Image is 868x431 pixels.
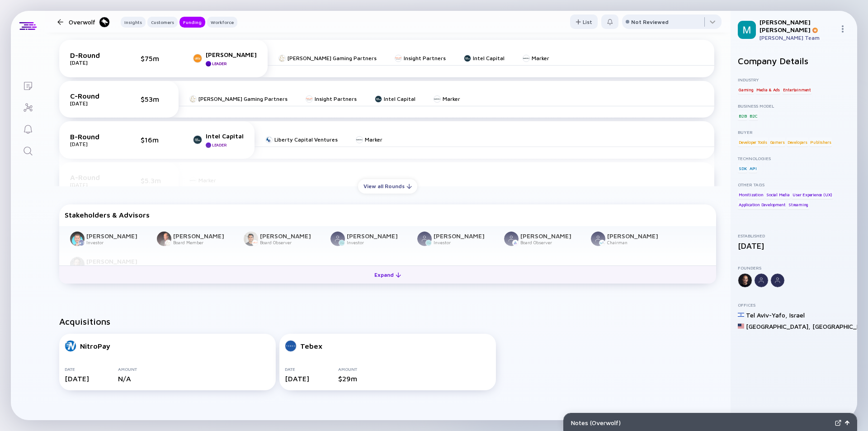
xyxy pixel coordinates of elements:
div: B2C [749,111,758,120]
a: [PERSON_NAME] Gaming Partners [278,55,377,62]
img: Expand Notes [835,420,841,426]
div: User Experience (UX) [792,190,833,199]
button: Insights [121,17,146,28]
h2: Acquisitions [59,316,716,327]
div: API [749,164,757,173]
img: Israel Flag [738,312,744,318]
a: Insight Partners [395,55,446,62]
div: $75m [141,54,168,62]
div: $53m [141,95,168,103]
a: Marker [434,95,460,102]
button: Workforce [207,17,237,28]
div: B2B [738,111,747,120]
div: Israel [789,311,805,319]
div: Not Reviewed [631,19,669,25]
div: [DATE] [285,374,309,383]
div: Tel Aviv-Yafo , [746,311,788,319]
a: Marker [356,136,382,143]
a: Insight Partners [306,95,357,102]
div: $16m [141,136,168,144]
img: Mordechai Profile Picture [738,21,756,39]
div: Offices [738,302,850,308]
div: Amount [118,366,137,372]
div: Gamers [769,137,786,147]
a: Lists [11,74,45,96]
div: Industry [738,77,850,82]
div: Media & Ads [755,85,781,94]
div: Founders [738,265,850,270]
div: Date [65,366,89,372]
div: Overwolf [69,16,110,28]
div: [PERSON_NAME] [206,51,257,58]
div: [DATE] [70,100,115,107]
div: Date [285,366,309,372]
a: Intel Capital [464,55,505,62]
div: $ 29m [338,374,357,383]
a: [PERSON_NAME]Leader [193,51,257,66]
a: [PERSON_NAME] Gaming Partners [189,95,288,102]
h2: Company Details [738,56,850,66]
div: Established [738,233,850,238]
div: Expand [369,268,406,282]
div: [PERSON_NAME] Gaming Partners [288,55,377,62]
button: Customers [147,17,178,28]
button: Funding [179,17,205,28]
div: [PERSON_NAME] Gaming Partners [198,95,288,102]
div: Publishers [809,137,832,147]
div: [PERSON_NAME] [PERSON_NAME] [759,18,835,33]
div: Application Development [738,200,786,209]
div: Monitization [738,190,764,199]
div: [DATE] [70,141,115,147]
div: Other Tags [738,182,850,187]
div: Technologies [738,156,850,161]
div: Insight Partners [315,95,357,102]
div: [GEOGRAPHIC_DATA] , [746,322,811,330]
div: [DATE] [65,374,89,383]
a: NitroPay [65,340,110,352]
a: Intel Capital [375,95,415,102]
div: Liberty Capital Ventures [274,136,338,143]
div: [DATE] [70,59,115,66]
div: Marker [365,136,382,143]
div: Insight Partners [404,55,446,62]
div: Marker [532,55,549,62]
a: Intel CapitalLeader [193,132,244,148]
div: Buyer [738,129,850,135]
a: Tebex [285,340,322,352]
div: Notes ( Overwolf ) [571,419,831,426]
button: View all Rounds [358,179,417,194]
div: C-Round [70,92,115,100]
div: D-Round [70,51,115,59]
a: Liberty Capital Ventures [265,136,338,143]
div: Streaming [788,200,809,209]
div: SDK [738,164,747,173]
div: Intel Capital [473,55,505,62]
div: List [570,15,598,29]
div: Leader [212,61,226,66]
div: [DATE] [738,241,850,251]
div: Amount [338,366,357,372]
div: Intel Capital [206,132,244,140]
div: Entertainment [782,85,812,94]
a: Search [11,139,45,161]
div: [PERSON_NAME] Team [759,34,835,41]
div: N/A [118,374,137,383]
div: Marker [443,95,460,102]
a: Investor Map [11,96,45,118]
img: Open Notes [845,421,849,425]
img: United States Flag [738,323,744,329]
div: Funding [179,18,205,27]
div: Insights [121,18,146,27]
div: Gaming [738,85,755,94]
div: Customers [147,18,178,27]
div: Stakeholders & Advisors [65,211,711,219]
div: Developers [787,137,808,147]
div: B-Round [70,133,115,141]
div: Workforce [207,18,237,27]
a: Marker [523,55,549,62]
div: Business Model [738,103,850,109]
a: Reminders [11,118,45,139]
button: List [570,14,598,29]
img: Menu [839,25,846,33]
